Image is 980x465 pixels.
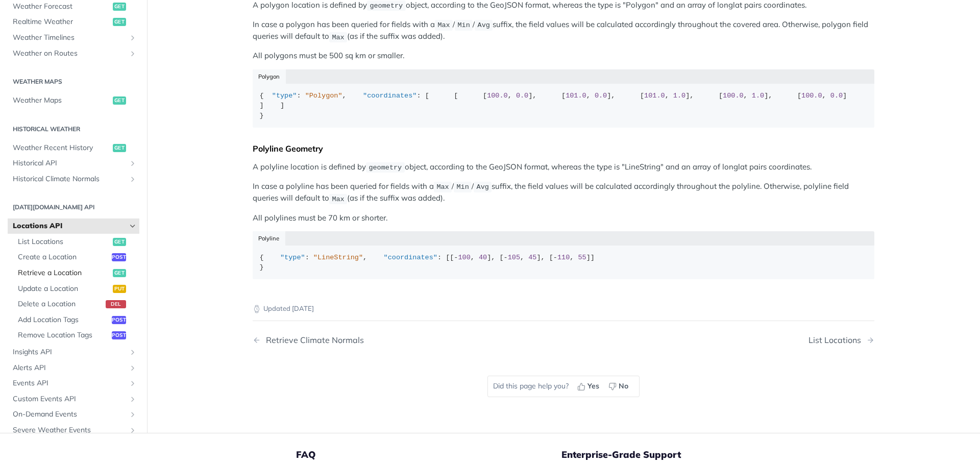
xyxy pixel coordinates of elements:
span: 40 [479,254,487,261]
button: Show subpages for Weather on Routes [129,50,137,58]
span: 110 [557,254,570,261]
div: List Locations [808,335,866,345]
button: Show subpages for Weather Timelines [129,34,137,42]
span: Max [332,33,344,41]
a: Events APIShow subpages for Events API [8,376,139,391]
span: 0.0 [830,92,843,100]
span: Weather Timelines [13,33,126,43]
span: 100.0 [801,92,822,100]
span: post [112,253,126,261]
span: Weather Maps [13,95,110,106]
a: On-Demand EventsShow subpages for On-Demand Events [8,407,139,422]
a: Locations APIHide subpages for Locations API [8,218,139,234]
button: Show subpages for Historical API [129,159,137,167]
h2: Historical Weather [8,125,139,134]
button: Show subpages for Custom Events API [129,395,137,403]
span: Create a Location [18,252,109,262]
span: Max [437,21,450,29]
span: 100.0 [723,92,744,100]
span: Retrieve a Location [18,268,110,278]
span: Max [436,183,449,191]
div: Retrieve Climate Normals [261,335,364,345]
span: "type" [272,92,297,100]
a: Retrieve a Locationget [13,265,139,281]
span: Alerts API [13,363,126,373]
a: Realtime Weatherget [8,14,139,30]
a: Severe Weather EventsShow subpages for Severe Weather Events [8,423,139,438]
span: On-Demand Events [13,409,126,420]
span: 1.0 [752,92,764,100]
a: Alerts APIShow subpages for Alerts API [8,360,139,376]
span: "Polygon" [305,92,342,100]
span: Realtime Weather [13,17,110,27]
span: Custom Events API [13,394,126,404]
span: get [113,238,126,246]
span: 100.0 [487,92,508,100]
p: Updated [DATE] [253,304,874,314]
span: geometry [370,2,403,10]
span: get [113,18,126,26]
h2: [DATE][DOMAIN_NAME] API [8,203,139,212]
span: Update a Location [18,284,110,294]
span: Locations API [13,221,126,231]
span: 0.0 [516,92,528,100]
span: 101.0 [566,92,586,100]
span: "coordinates" [363,92,416,100]
span: Weather Recent History [13,143,110,153]
button: Show subpages for Severe Weather Events [129,426,137,434]
span: get [113,96,126,105]
a: Weather Recent Historyget [8,140,139,156]
div: Polyline Geometry [253,143,874,154]
a: Remove Location Tagspost [13,328,139,343]
a: Weather on RoutesShow subpages for Weather on Routes [8,46,139,61]
a: Add Location Tagspost [13,312,139,328]
span: Add Location Tags [18,315,109,325]
span: 0.0 [595,92,607,100]
span: del [106,300,126,308]
button: Yes [574,379,605,394]
span: 45 [528,254,536,261]
a: Next Page: List Locations [808,335,874,345]
p: In case a polyline has been queried for fields with a / / suffix, the field values will be calcul... [253,181,874,205]
a: Weather Mapsget [8,93,139,108]
a: Create a Locationpost [13,250,139,265]
span: post [112,316,126,324]
a: Custom Events APIShow subpages for Custom Events API [8,391,139,407]
span: - [504,254,508,261]
span: get [113,144,126,152]
span: post [112,331,126,339]
div: { : , : [ [ [ , ], [ , ], [ , ], [ , ], [ , ] ] ] } [260,91,868,121]
span: "LineString" [313,254,363,261]
button: Show subpages for Historical Climate Normals [129,175,137,183]
span: Max [332,195,344,203]
a: Historical APIShow subpages for Historical API [8,156,139,171]
span: Delete a Location [18,299,103,309]
span: get [113,3,126,11]
button: Show subpages for Alerts API [129,364,137,372]
h5: Enterprise-Grade Support [561,449,800,461]
span: List Locations [18,237,110,247]
p: In case a polygon has been queried for fields with a / / suffix, the field values will be calcula... [253,19,874,43]
a: List Locationsget [13,234,139,250]
span: - [454,254,458,261]
span: Historical API [13,158,126,168]
a: Insights APIShow subpages for Insights API [8,345,139,360]
p: All polylines must be 70 km or shorter. [253,212,874,224]
button: Show subpages for Events API [129,379,137,387]
a: Historical Climate NormalsShow subpages for Historical Climate Normals [8,172,139,187]
button: Show subpages for Insights API [129,348,137,356]
span: Avg [477,183,489,191]
span: Events API [13,378,126,388]
button: Show subpages for On-Demand Events [129,410,137,419]
span: put [113,285,126,293]
span: get [113,269,126,277]
span: 101.0 [644,92,665,100]
span: Yes [587,381,599,391]
span: Severe Weather Events [13,425,126,435]
span: 1.0 [673,92,685,100]
span: Min [456,183,469,191]
span: Weather on Routes [13,48,126,59]
a: Previous Page: Retrieve Climate Normals [253,335,519,345]
a: Update a Locationput [13,281,139,297]
span: 105 [508,254,520,261]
